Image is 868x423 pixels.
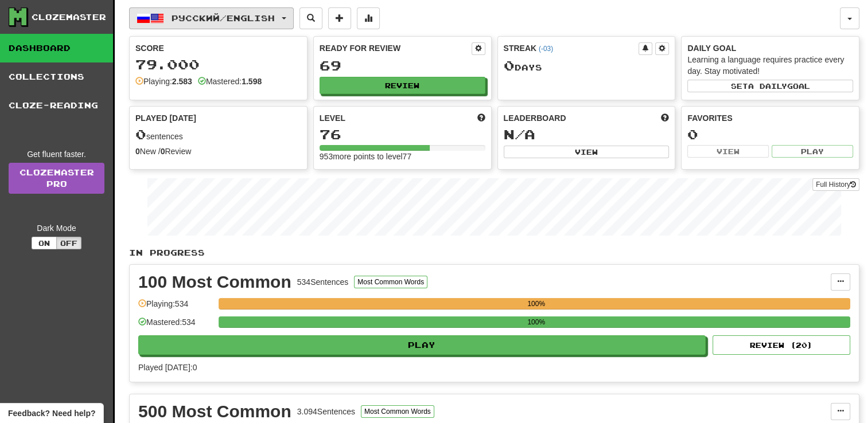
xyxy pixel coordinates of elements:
strong: 1.598 [242,77,262,86]
div: 0 [687,127,853,142]
button: More stats [357,7,380,29]
div: Ready for Review [320,42,472,54]
span: Score more points to level up [477,112,485,124]
div: Daily Goal [687,42,853,54]
span: This week in points, UTC [661,112,669,124]
div: 100 Most Common [138,273,291,291]
div: Mastered: 534 [138,316,213,335]
span: Level [320,112,345,124]
button: Review (20) [713,335,850,355]
span: Played [DATE]: 0 [138,363,197,372]
button: Off [56,237,81,249]
a: ClozemasterPro [9,163,104,194]
button: Add sentence to collection [328,7,351,29]
div: 69 [320,58,485,73]
span: Leaderboard [504,112,566,124]
div: 953 more points to level 77 [320,151,485,162]
button: Most Common Words [354,276,427,288]
div: Day s [504,58,670,73]
button: Full History [812,178,859,191]
div: 3.094 Sentences [297,406,355,417]
span: Русский / English [172,13,275,23]
span: 0 [135,126,146,142]
div: Learning a language requires practice every day. Stay motivated! [687,54,853,77]
div: Dark Mode [9,222,104,234]
button: Most Common Words [361,405,434,418]
div: New / Review [135,146,301,157]
span: 0 [504,57,515,73]
span: N/A [504,126,535,142]
div: 100% [222,298,850,310]
div: 500 Most Common [138,403,291,420]
div: Playing: [135,76,192,87]
strong: 2.583 [172,77,192,86]
a: (-03) [539,45,553,53]
div: Playing: 534 [138,298,213,317]
button: Русский/English [129,7,294,29]
button: Play [772,145,853,158]
span: Open feedback widget [8,408,95,419]
span: a daily [748,82,787,90]
p: In Progress [129,247,859,258]
button: On [32,237,57,249]
div: 76 [320,127,485,142]
button: Review [320,77,485,94]
div: Favorites [687,112,853,124]
button: Seta dailygoal [687,80,853,92]
button: Play [138,335,706,355]
button: View [504,146,670,158]
div: 100% [222,316,850,328]
button: Search sentences [299,7,322,29]
div: 79.000 [135,57,301,72]
div: sentences [135,127,301,142]
div: Clozemaster [32,11,106,23]
div: Streak [504,42,639,54]
strong: 0 [161,147,165,156]
div: Get fluent faster. [9,148,104,160]
strong: 0 [135,147,140,156]
div: Score [135,42,301,54]
div: 534 Sentences [297,276,349,288]
span: Played [DATE] [135,112,196,124]
button: View [687,145,769,158]
div: Mastered: [198,76,262,87]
